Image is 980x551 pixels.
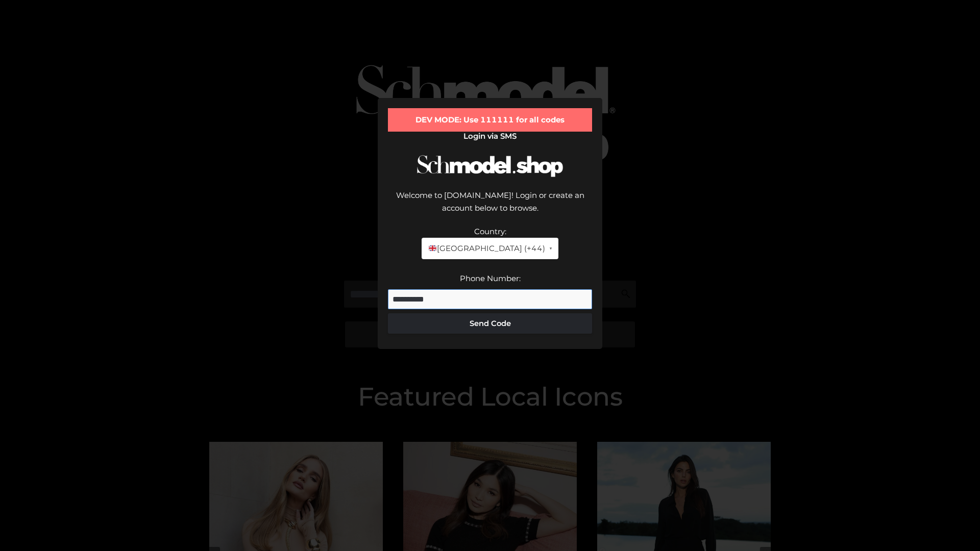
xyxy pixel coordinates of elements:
[388,132,592,141] h2: Login via SMS
[474,227,506,236] label: Country:
[428,242,545,255] span: [GEOGRAPHIC_DATA] (+44)
[460,273,521,283] label: Phone Number:
[388,313,592,334] button: Send Code
[429,244,436,252] img: 🇬🇧
[388,108,592,132] div: DEV MODE: Use 111111 for all codes
[413,146,567,186] img: Schmodel Logo
[388,189,592,225] div: Welcome to [DOMAIN_NAME]! Login or create an account below to browse.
